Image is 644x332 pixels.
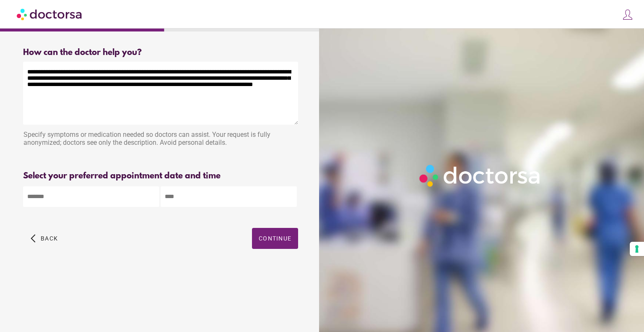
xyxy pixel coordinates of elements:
[622,9,634,21] img: icons8-customer-100.png
[27,228,61,249] button: arrow_back_ios Back
[23,126,298,153] div: Specify symptoms or medication needed so doctors can assist. Your request is fully anonymized; do...
[41,235,58,242] span: Back
[23,48,298,58] div: How can the doctor help you?
[252,228,298,249] button: Continue
[17,5,83,24] img: Doctorsa.com
[23,171,298,181] div: Select your preferred appointment date and time
[259,235,291,242] span: Continue
[416,161,545,190] img: Logo-Doctorsa-trans-White-partial-flat.png
[630,242,644,256] button: Your consent preferences for tracking technologies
